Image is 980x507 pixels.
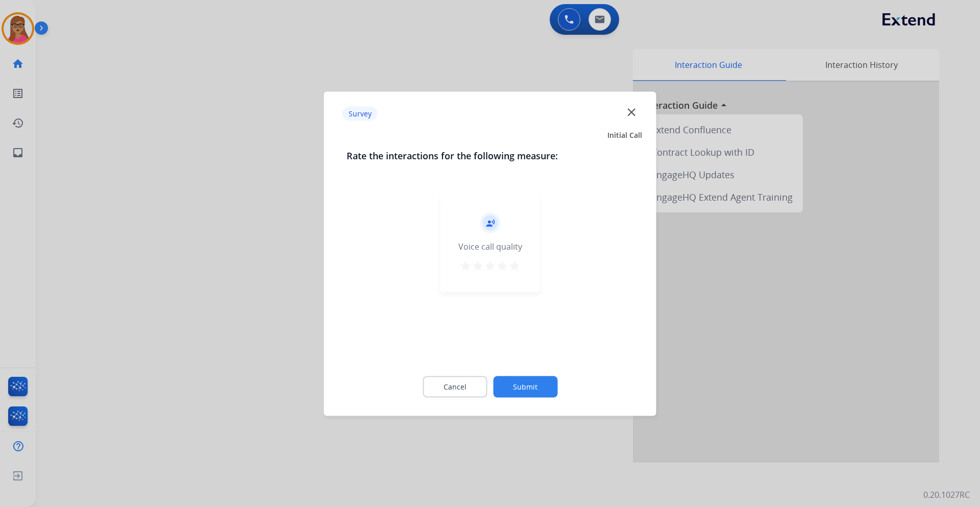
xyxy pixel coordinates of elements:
[485,218,495,227] mat-icon: record_voice_over
[508,259,521,272] mat-icon: star
[923,489,970,501] p: 0.20.1027RC
[459,259,472,272] mat-icon: star
[472,259,484,272] mat-icon: star
[625,105,638,118] mat-icon: close
[342,107,378,121] p: Survey
[458,240,522,252] div: Voice call quality
[493,376,557,397] button: Submit
[496,259,508,272] mat-icon: star
[607,130,642,140] span: Initial Call
[484,259,496,272] mat-icon: star
[347,148,634,162] h3: Rate the interactions for the following measure:
[423,376,487,397] button: Cancel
